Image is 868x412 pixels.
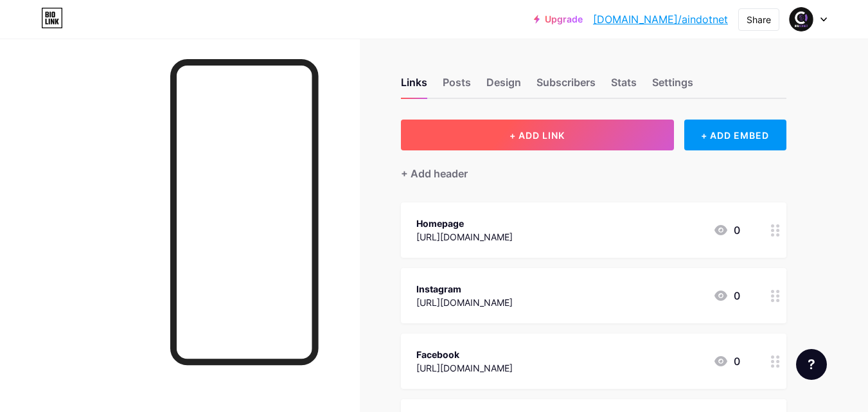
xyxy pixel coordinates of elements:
div: [URL][DOMAIN_NAME] [416,361,513,375]
div: 0 [713,354,740,369]
a: [DOMAIN_NAME]/aindotnet [593,12,728,27]
div: Instagram [416,282,513,296]
div: Share [747,13,771,26]
span: + ADD LINK [509,130,565,141]
div: Homepage [416,217,513,230]
img: aindotnet [789,7,813,31]
div: [URL][DOMAIN_NAME] [416,230,513,244]
div: Subscribers [536,75,596,98]
div: Links [401,75,427,98]
div: Stats [611,75,637,98]
button: + ADD LINK [401,120,674,150]
div: + Add header [401,166,468,181]
div: Posts [443,75,471,98]
div: 0 [713,288,740,303]
div: Settings [652,75,693,98]
div: 0 [713,222,740,238]
div: Facebook [416,348,513,361]
a: Upgrade [534,14,583,24]
div: + ADD EMBED [684,120,786,150]
div: [URL][DOMAIN_NAME] [416,296,513,309]
div: Design [486,75,521,98]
